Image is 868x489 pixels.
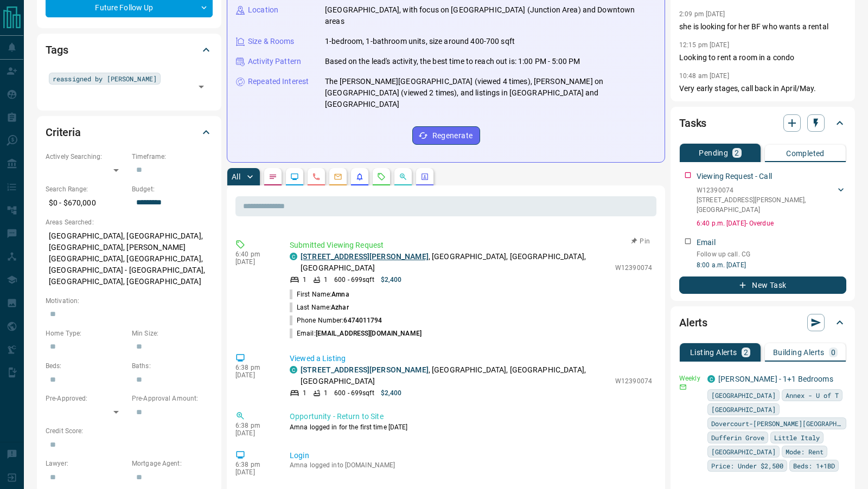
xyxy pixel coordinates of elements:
span: reassigned by [PERSON_NAME] [53,73,157,84]
button: Regenerate [412,126,480,145]
p: $2,400 [381,388,402,398]
h2: Alerts [679,314,707,331]
p: 1 [324,275,328,285]
p: 6:38 pm [235,364,273,371]
p: Last Name: [290,303,349,312]
p: First Name: [290,289,349,299]
p: Pending [699,149,728,157]
span: Dufferin Grove [711,432,764,443]
span: [EMAIL_ADDRESS][DOMAIN_NAME] [316,330,422,337]
span: Beds: 1+1BD [793,460,835,471]
h2: Criteria [46,124,81,141]
p: [DATE] [235,258,273,266]
span: [GEOGRAPHIC_DATA] [711,404,776,415]
svg: Listing Alerts [355,172,364,181]
p: [STREET_ADDRESS][PERSON_NAME] , [GEOGRAPHIC_DATA] [697,195,835,215]
p: Looking to rent a room in a condo [679,52,846,63]
p: [GEOGRAPHIC_DATA], [GEOGRAPHIC_DATA], [GEOGRAPHIC_DATA], [PERSON_NAME][GEOGRAPHIC_DATA], [GEOGRAP... [46,227,213,291]
svg: Calls [312,172,321,181]
svg: Lead Browsing Activity [290,172,299,181]
svg: Opportunities [399,172,407,181]
p: Search Range: [46,184,126,194]
p: All [232,173,240,181]
p: Motivation: [46,296,213,306]
p: Amna logged into [DOMAIN_NAME] [290,461,652,469]
div: Tags [46,37,213,63]
p: Pre-Approval Amount: [132,394,213,403]
span: [GEOGRAPHIC_DATA] [711,390,776,401]
p: , [GEOGRAPHIC_DATA], [GEOGRAPHIC_DATA], [GEOGRAPHIC_DATA] [301,251,610,274]
a: [PERSON_NAME] - 1+1 Bedrooms [718,375,833,383]
p: Weekly [679,374,701,383]
p: 0 [831,349,835,356]
p: Email [697,237,716,248]
p: W12390074 [615,376,652,386]
p: Very early stages, call back in April/May. [679,83,846,94]
div: W12390074[STREET_ADDRESS][PERSON_NAME],[GEOGRAPHIC_DATA] [697,183,846,217]
p: Budget: [132,184,213,194]
p: [DATE] [235,429,273,437]
p: 12:15 pm [DATE] [679,41,729,49]
div: condos.ca [290,366,297,374]
p: 1 [303,275,307,285]
h2: Tags [46,41,68,59]
p: Viewed a Listing [290,353,652,364]
a: [STREET_ADDRESS][PERSON_NAME] [301,365,429,374]
p: $0 - $670,000 [46,194,126,212]
span: Dovercourt-[PERSON_NAME][GEOGRAPHIC_DATA] [711,418,843,429]
p: Lawyer: [46,459,126,468]
p: [GEOGRAPHIC_DATA], with focus on [GEOGRAPHIC_DATA] (Junction Area) and Downtown areas [325,4,656,27]
p: [DATE] [235,371,273,379]
p: Min Size: [132,329,213,338]
button: Pin [625,236,656,246]
p: Opportunity - Return to Site [290,411,652,422]
p: Home Type: [46,329,126,338]
p: Email: [290,329,422,338]
p: , [GEOGRAPHIC_DATA], [GEOGRAPHIC_DATA], [GEOGRAPHIC_DATA] [301,364,610,387]
p: Completed [786,150,825,157]
div: Alerts [679,310,846,336]
span: Mode: Rent [786,446,824,457]
span: Little Italy [774,432,820,443]
span: Annex - U of T [786,390,839,401]
p: 6:40 pm [235,250,273,258]
p: she is looking for her BF who wants a rental [679,21,846,33]
p: Actively Searching: [46,152,126,162]
p: Credit Score: [46,426,213,436]
p: Listing Alerts [690,349,737,356]
svg: Requests [377,172,386,181]
p: 1-bedroom, 1-bathroom units, size around 400-700 sqft [325,36,515,47]
p: 2 [744,349,748,356]
h2: Tasks [679,114,706,132]
p: Viewing Request - Call [697,171,772,182]
p: Mortgage Agent: [132,459,213,468]
p: 1 [324,388,328,398]
p: Based on the lead's activity, the best time to reach out is: 1:00 PM - 5:00 PM [325,56,580,67]
p: 6:38 pm [235,461,273,468]
p: 8:00 a.m. [DATE] [697,260,846,270]
svg: Notes [269,172,277,181]
p: $2,400 [381,275,402,285]
p: Follow up call. CG [697,249,846,259]
svg: Email [679,383,687,391]
span: Price: Under $2,500 [711,460,783,471]
p: Pre-Approved: [46,394,126,403]
div: Tasks [679,110,846,136]
p: Timeframe: [132,152,213,162]
div: condos.ca [707,375,715,383]
div: condos.ca [290,253,297,260]
p: 10:48 am [DATE] [679,72,729,80]
p: Beds: [46,361,126,371]
span: [GEOGRAPHIC_DATA] [711,446,776,457]
p: Login [290,450,652,461]
p: Baths: [132,361,213,371]
p: 600 - 699 sqft [334,275,374,285]
button: New Task [679,276,846,294]
p: 2:09 pm [DATE] [679,10,725,18]
p: Repeated Interest [248,76,309,87]
p: Location [248,4,278,16]
p: 1 [303,388,307,398]
p: W12390074 [615,263,652,273]
span: Amna [331,291,349,298]
p: W12390074 [697,185,835,195]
